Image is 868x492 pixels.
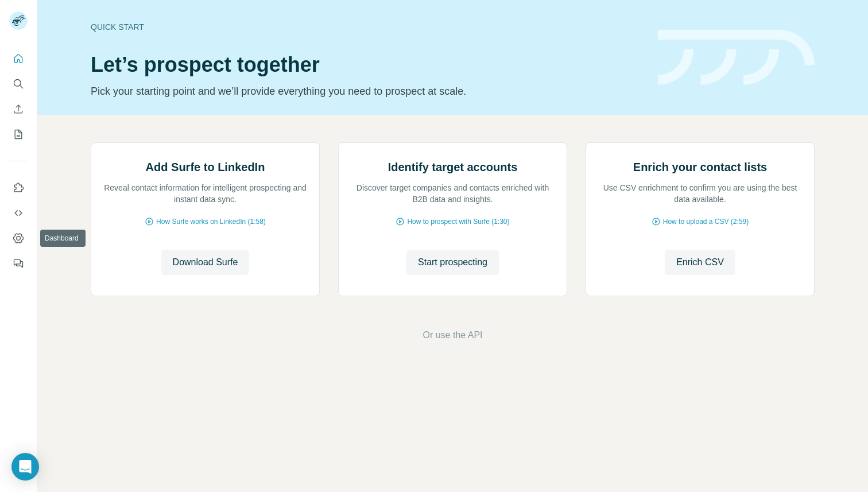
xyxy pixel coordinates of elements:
[633,159,767,175] h2: Enrich your contact lists
[9,73,28,94] button: Search
[658,30,815,86] img: banner
[103,182,308,205] p: Reveal contact information for intelligent prospecting and instant data sync.
[406,250,499,275] button: Start prospecting
[676,255,724,269] span: Enrich CSV
[161,250,250,275] button: Download Surfe
[9,48,28,69] button: Quick start
[91,21,644,33] div: Quick start
[173,255,238,269] span: Download Surfe
[156,216,266,227] span: How Surfe works on LinkedIn (1:58)
[423,328,482,342] button: Or use the API
[598,182,803,205] p: Use CSV enrichment to confirm you are using the best data available.
[11,453,39,481] div: Open Intercom Messenger
[9,203,28,223] button: Use Surfe API
[665,250,735,275] button: Enrich CSV
[146,159,265,175] h2: Add Surfe to LinkedIn
[663,216,749,227] span: How to upload a CSV (2:59)
[91,53,644,76] h1: Let’s prospect together
[9,228,28,249] button: Dashboard
[91,83,644,99] p: Pick your starting point and we’ll provide everything you need to prospect at scale.
[9,177,28,198] button: Use Surfe on LinkedIn
[418,255,487,269] span: Start prospecting
[388,159,518,175] h2: Identify target accounts
[350,182,555,205] p: Discover target companies and contacts enriched with B2B data and insights.
[407,216,509,227] span: How to prospect with Surfe (1:30)
[9,253,28,274] button: Feedback
[9,124,28,145] button: My lists
[9,99,28,119] button: Enrich CSV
